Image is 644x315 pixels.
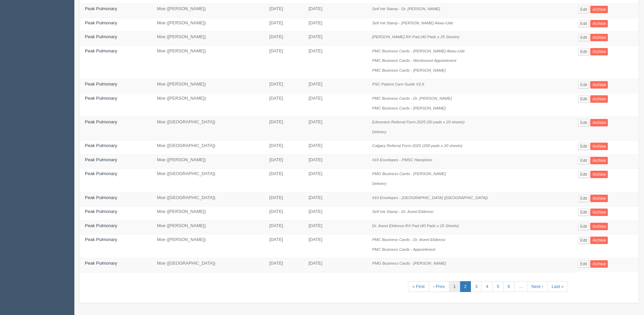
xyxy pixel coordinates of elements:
[578,34,589,41] a: Edit
[264,169,304,192] td: [DATE]
[372,82,424,86] i: PSC Patient Care Guide V2.6
[372,181,386,186] i: Delivery
[85,143,117,148] a: Peak Pulmonary
[590,260,608,268] a: Archive
[372,106,446,110] i: PMC Business Cards - [PERSON_NAME]
[85,261,117,266] a: Peak Pulmonary
[304,4,367,18] td: [DATE]
[578,20,589,27] a: Edit
[408,281,429,292] a: « First
[372,129,386,134] i: Delivery
[372,157,432,162] i: #10 Envelopes - PMSC Hamptons
[304,154,367,169] td: [DATE]
[304,79,367,93] td: [DATE]
[85,223,117,228] a: Peak Pulmonary
[429,281,449,292] a: ‹ Prev
[304,117,367,141] td: [DATE]
[590,6,608,13] a: Archive
[85,237,117,242] a: Peak Pulmonary
[590,223,608,230] a: Archive
[304,141,367,155] td: [DATE]
[152,207,264,221] td: Moe ([PERSON_NAME])
[152,117,264,141] td: Moe ([GEOGRAPHIC_DATA])
[590,195,608,202] a: Archive
[85,119,117,124] a: Peak Pulmonary
[578,157,589,164] a: Edit
[304,46,367,79] td: [DATE]
[590,20,608,27] a: Archive
[372,223,459,228] i: Dr. Aseel Elidressi RX Pad (40 Pads x 25 Sheets)
[85,96,117,101] a: Peak Pulmonary
[578,119,589,126] a: Edit
[152,46,264,79] td: Moe ([PERSON_NAME])
[85,195,117,200] a: Peak Pulmonary
[372,58,456,63] i: PMC Business Cards - Westmount Appointment
[590,48,608,55] a: Archive
[264,207,304,221] td: [DATE]
[578,223,589,230] a: Edit
[304,220,367,235] td: [DATE]
[449,281,460,292] a: 1
[152,141,264,155] td: Moe ([GEOGRAPHIC_DATA])
[547,281,568,292] a: Last »
[590,143,608,150] a: Archive
[152,4,264,18] td: Moe ([PERSON_NAME])
[578,81,589,89] a: Edit
[590,237,608,244] a: Archive
[372,143,462,148] i: Calgary Referral Form 2025 (200 pads x 20 sheets)
[85,209,117,214] a: Peak Pulmonary
[590,81,608,89] a: Archive
[152,192,264,207] td: Moe ([GEOGRAPHIC_DATA])
[503,281,515,292] a: 6
[578,237,589,244] a: Edit
[264,258,304,272] td: [DATE]
[304,32,367,46] td: [DATE]
[85,48,117,53] a: Peak Pulmonary
[372,68,446,72] i: PMC Business Cards - [PERSON_NAME]
[372,261,446,265] i: PMG Business Cards - [PERSON_NAME]
[590,157,608,164] a: Archive
[264,46,304,79] td: [DATE]
[372,34,460,39] i: [PERSON_NAME] RX Pad (40 Pads x 25 Sheets)
[372,247,435,251] i: PMC Business Cards - Appointment
[493,281,504,292] a: 5
[152,258,264,272] td: Moe ([GEOGRAPHIC_DATA])
[590,34,608,41] a: Archive
[152,32,264,46] td: Moe ([PERSON_NAME])
[304,93,367,117] td: [DATE]
[264,154,304,169] td: [DATE]
[578,260,589,268] a: Edit
[152,154,264,169] td: Moe ([PERSON_NAME])
[264,18,304,32] td: [DATE]
[471,281,482,292] a: 3
[85,34,117,39] a: Peak Pulmonary
[85,6,117,11] a: Peak Pulmonary
[264,192,304,207] td: [DATE]
[514,281,527,292] a: …
[85,171,117,176] a: Peak Pulmonary
[372,6,440,11] i: Self Ink Stamp - Dr. [PERSON_NAME]
[264,235,304,258] td: [DATE]
[481,281,493,292] a: 4
[85,20,117,25] a: Peak Pulmonary
[152,220,264,235] td: Moe ([PERSON_NAME])
[590,95,608,103] a: Archive
[264,32,304,46] td: [DATE]
[578,209,589,216] a: Edit
[264,141,304,155] td: [DATE]
[372,120,465,124] i: Edmonton Referral Form 2025 (50 pads x 20 sheets)
[590,171,608,178] a: Archive
[264,220,304,235] td: [DATE]
[372,237,445,242] i: PMC Business Cards - Dr. Aseel Elidressi
[85,81,117,87] a: Peak Pulmonary
[578,6,589,13] a: Edit
[578,171,589,178] a: Edit
[372,195,488,200] i: #10 Envelopes - [GEOGRAPHIC_DATA] ([GEOGRAPHIC_DATA])
[152,93,264,117] td: Moe ([PERSON_NAME])
[152,79,264,93] td: Moe ([PERSON_NAME])
[264,4,304,18] td: [DATE]
[578,143,589,150] a: Edit
[152,235,264,258] td: Moe ([PERSON_NAME])
[372,21,453,25] i: Self Ink Stamp - [PERSON_NAME] Akwu-Ude
[304,169,367,192] td: [DATE]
